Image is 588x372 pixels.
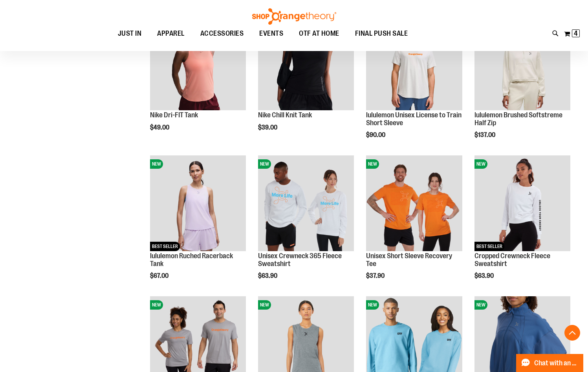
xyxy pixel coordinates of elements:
[474,155,570,251] img: Cropped Crewneck Fleece Sweatshirt
[258,124,278,131] span: $39.00
[366,159,379,169] span: NEW
[366,111,462,127] a: lululemon Unisex License to Train Short Sleeve
[474,159,487,169] span: NEW
[474,252,550,268] a: Cropped Crewneck Fleece Sweatshirt
[299,25,339,42] span: OTF AT HOME
[291,25,347,43] a: OTF AT HOME
[150,272,170,279] span: $67.00
[118,25,142,42] span: JUST IN
[474,15,570,110] img: lululemon Brushed Softstreme Half Zip
[149,25,192,43] a: APPAREL
[251,8,337,25] img: Shop Orangetheory
[366,252,452,268] a: Unisex Short Sleeve Recovery Tee
[258,155,354,252] a: Unisex Crewneck 365 Fleece SweatshirtNEW
[366,155,462,252] a: Unisex Short Sleeve Recovery TeeNEW
[150,124,170,131] span: $49.00
[474,111,562,127] a: lululemon Brushed Softstreme Half Zip
[362,151,466,300] div: product
[258,15,354,110] img: Nike Chill Knit Tank
[150,155,246,251] img: lululemon Ruched Racerback Tank
[254,151,358,300] div: product
[474,155,570,252] a: Cropped Crewneck Fleece SweatshirtNEWBEST SELLER
[146,11,250,151] div: product
[471,11,574,159] div: product
[150,15,246,111] a: Nike Dri-FIT TankNEW
[258,300,271,310] span: NEW
[258,15,354,111] a: Nike Chill Knit TankNEW
[534,359,579,367] span: Chat with an Expert
[474,242,504,251] span: BEST SELLER
[564,325,580,341] button: Back To Top
[474,300,487,310] span: NEW
[200,25,244,42] span: ACCESSORIES
[150,159,163,169] span: NEW
[366,15,462,110] img: lululemon Unisex License to Train Short Sleeve
[347,25,416,43] a: FINAL PUSH SALE
[258,111,312,119] a: Nike Chill Knit Tank
[110,25,150,42] a: JUST IN
[258,252,342,268] a: Unisex Crewneck 365 Fleece Sweatshirt
[366,272,386,279] span: $37.90
[366,15,462,111] a: lululemon Unisex License to Train Short SleeveNEW
[366,300,379,310] span: NEW
[150,15,246,110] img: Nike Dri-FIT Tank
[574,29,578,37] span: 4
[150,300,163,310] span: NEW
[366,131,387,139] span: $90.00
[362,11,466,159] div: product
[474,15,570,111] a: lululemon Brushed Softstreme Half ZipNEW
[150,155,246,252] a: lululemon Ruched Racerback TankNEWBEST SELLER
[150,242,180,251] span: BEST SELLER
[192,25,252,43] a: ACCESSORIES
[516,354,584,372] button: Chat with an Expert
[355,25,408,42] span: FINAL PUSH SALE
[471,151,574,300] div: product
[146,151,250,300] div: product
[150,111,198,119] a: Nike Dri-FIT Tank
[259,25,283,42] span: EVENTS
[258,159,271,169] span: NEW
[150,252,233,268] a: lululemon Ruched Racerback Tank
[474,272,495,279] span: $63.90
[254,11,358,151] div: product
[474,131,496,139] span: $137.00
[366,155,462,251] img: Unisex Short Sleeve Recovery Tee
[251,25,291,43] a: EVENTS
[258,272,278,279] span: $63.90
[157,25,185,42] span: APPAREL
[258,155,354,251] img: Unisex Crewneck 365 Fleece Sweatshirt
